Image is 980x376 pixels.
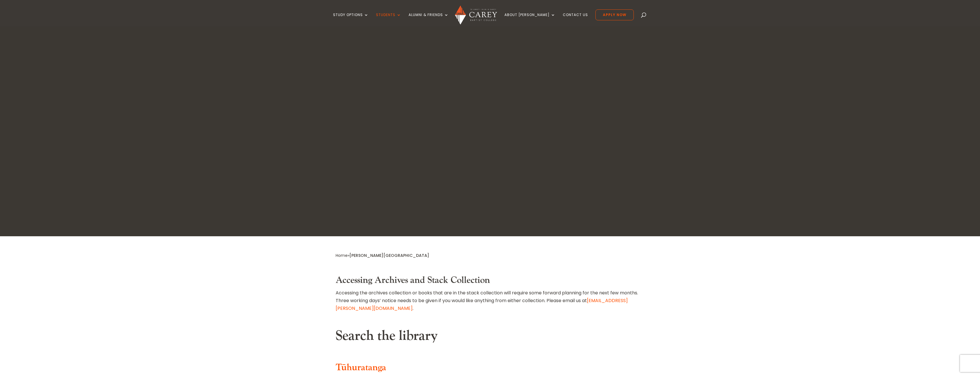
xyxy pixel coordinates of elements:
a: Apply Now [595,9,634,20]
h3: Tūhuratanga [336,362,645,376]
a: Students [376,13,401,26]
span: » [336,253,429,258]
a: Study Options [333,13,369,26]
a: About [PERSON_NAME] [504,13,555,26]
a: Contact Us [563,13,588,26]
h2: Search the library [336,328,645,347]
a: Alumni & Friends [409,13,449,26]
h3: Accessing Archives and Stack Collection [336,275,645,289]
span: [PERSON_NAME][GEOGRAPHIC_DATA] [349,253,429,258]
p: Accessing the archives collection or books that are in the stack collection will require some for... [336,289,645,312]
img: Carey Baptist College [455,5,497,25]
a: Home [336,253,348,258]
